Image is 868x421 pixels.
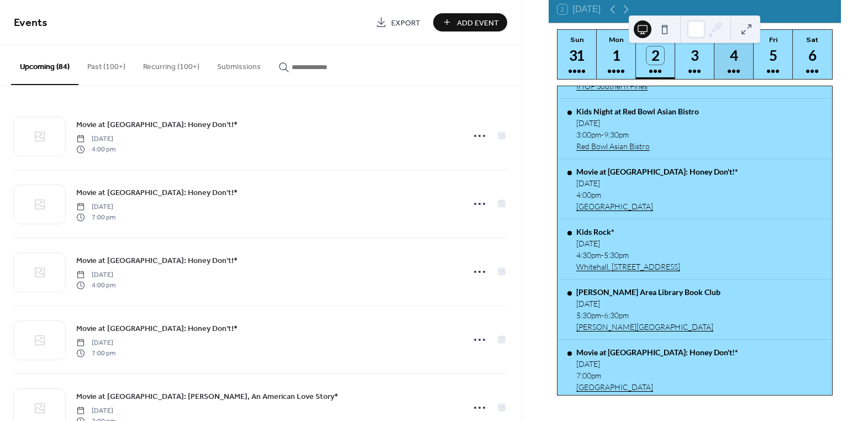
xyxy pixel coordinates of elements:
a: Movie at [GEOGRAPHIC_DATA]: [PERSON_NAME], An American Love Story* [76,390,338,403]
div: 1 [607,46,625,65]
span: 7:00 pm [76,212,115,222]
div: [DATE] [576,118,699,128]
div: Movie at [GEOGRAPHIC_DATA]: Honey Don't!* [576,167,738,176]
span: Movie at [GEOGRAPHIC_DATA]: Honey Don't!* [76,187,238,199]
span: 4:00 pm [76,144,115,154]
button: Upcoming (84) [11,45,78,85]
span: - [601,311,604,320]
a: Movie at [GEOGRAPHIC_DATA]: Honey Don't!* [76,254,238,267]
span: 3:00pm [576,130,601,139]
button: Submissions [208,45,270,84]
div: [DATE] [576,359,738,369]
span: Movie at [GEOGRAPHIC_DATA]: Honey Don't!* [76,255,238,267]
button: Mon1 [597,30,636,79]
span: Add Event [457,17,499,29]
div: Sun [561,35,593,44]
div: [DATE] [576,178,738,188]
span: Movie at [GEOGRAPHIC_DATA]: [PERSON_NAME], An American Love Story* [76,391,338,403]
span: - [601,130,604,139]
div: [PERSON_NAME] Area Library Book Club [576,287,720,297]
div: 5 [764,46,782,65]
span: Movie at [GEOGRAPHIC_DATA]: Honey Don't!* [76,323,238,335]
div: 6 [803,46,822,65]
span: [DATE] [76,270,115,280]
a: Movie at [GEOGRAPHIC_DATA]: Honey Don't!* [76,186,238,199]
button: Wed3 [675,30,714,79]
button: Add Event [433,13,507,31]
span: 4:00 pm [76,280,115,290]
span: 9:30pm [604,130,629,139]
div: Movie at [GEOGRAPHIC_DATA]: Honey Don't!* [576,348,738,357]
span: Movie at [GEOGRAPHIC_DATA]: Honey Don't!* [76,119,238,131]
span: 6:30pm [604,311,629,320]
a: [GEOGRAPHIC_DATA] [576,202,738,211]
a: Export [367,13,429,31]
button: Thu4 [714,30,754,79]
div: [DATE] [576,299,720,308]
a: IHOP Southern Pines [576,81,651,91]
div: 4 [725,46,743,65]
div: 2 [646,46,665,65]
span: 7:00 pm [76,348,115,358]
a: Movie at [GEOGRAPHIC_DATA]: Honey Don't!* [76,322,238,335]
button: Recurring (100+) [134,45,208,84]
div: Kids Rock* [576,227,680,236]
div: 31 [568,46,586,65]
button: Sat6 [793,30,832,79]
span: Export [391,17,420,29]
div: 4:00pm [576,190,738,199]
button: Fri5 [754,30,793,79]
div: [DATE] [576,239,680,248]
span: [DATE] [76,202,115,212]
div: Kids Night at Red Bowl Asian Bistro [576,107,699,116]
div: Mon [600,35,633,44]
span: 5:30pm [576,311,601,320]
span: 4:30pm [576,250,601,260]
span: [DATE] [76,406,115,416]
a: Movie at [GEOGRAPHIC_DATA]: Honey Don't!* [76,118,238,131]
div: Fri [757,35,790,44]
a: Whitehall, [STREET_ADDRESS] [576,262,680,271]
div: Sat [796,35,829,44]
span: [DATE] [76,134,115,144]
div: 7:00pm [576,371,738,380]
span: - [601,250,604,260]
button: Sun31 [557,30,597,79]
span: 5:30pm [604,250,629,260]
span: Events [14,12,48,34]
button: Past (100+) [78,45,134,84]
a: Red Bowl Asian Bistro [576,141,699,151]
button: Tue2 [636,30,675,79]
div: 3 [686,46,704,65]
a: [PERSON_NAME][GEOGRAPHIC_DATA] [576,322,720,331]
span: [DATE] [76,338,115,348]
a: [GEOGRAPHIC_DATA] [576,382,738,392]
